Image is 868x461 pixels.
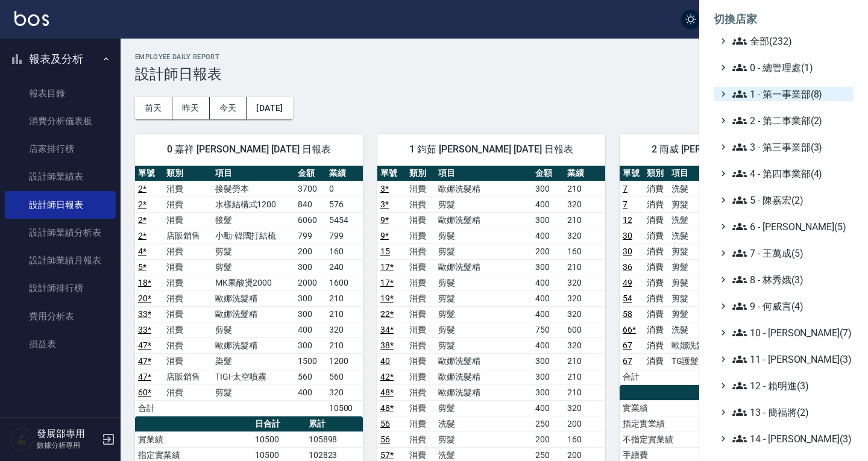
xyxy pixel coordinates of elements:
[732,219,849,234] span: 6 - [PERSON_NAME](5)
[732,378,849,393] span: 12 - 賴明進(3)
[732,87,849,101] span: 1 - 第一事業部(8)
[714,5,854,34] li: 切換店家
[732,352,849,366] span: 11 - [PERSON_NAME](3)
[732,193,849,207] span: 5 - 陳嘉宏(2)
[732,299,849,313] span: 9 - 何威言(4)
[732,325,849,340] span: 10 - [PERSON_NAME](7)
[732,405,849,419] span: 13 - 簡福將(2)
[732,246,849,260] span: 7 - 王萬成(5)
[732,431,849,446] span: 14 - [PERSON_NAME](3)
[732,272,849,287] span: 8 - 林秀娥(3)
[732,140,849,154] span: 3 - 第三事業部(3)
[732,34,849,48] span: 全部(232)
[732,166,849,181] span: 4 - 第四事業部(4)
[732,113,849,128] span: 2 - 第二事業部(2)
[732,60,849,75] span: 0 - 總管理處(1)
